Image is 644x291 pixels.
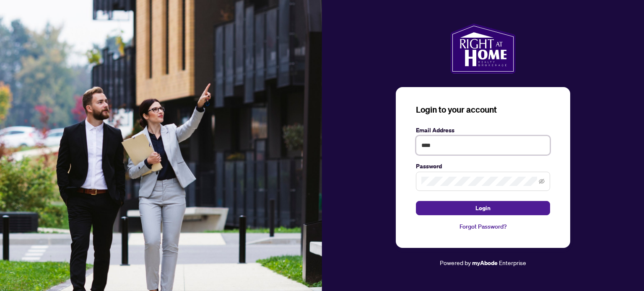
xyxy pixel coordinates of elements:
[416,126,550,135] label: Email Address
[416,201,550,215] button: Login
[416,162,550,171] label: Password
[499,259,526,266] span: Enterprise
[450,23,515,74] img: ma-logo
[416,222,550,231] a: Forgot Password?
[472,258,498,268] a: myAbode
[539,178,545,184] span: eye-invisible
[416,104,550,116] h3: Login to your account
[440,259,471,266] span: Powered by
[475,201,491,215] span: Login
